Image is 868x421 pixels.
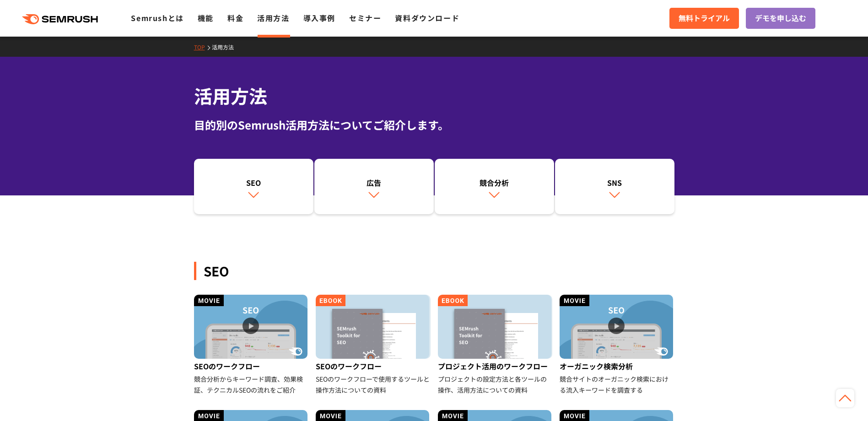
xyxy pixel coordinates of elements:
[194,117,674,133] div: 目的別のSemrush活用方法についてご紹介します。
[746,8,815,29] a: デモを申し込む
[669,8,739,29] a: 無料トライアル
[316,373,431,395] div: SEOのワークフローで使用するツールと操作方法についての資料
[438,295,553,395] a: プロジェクト活用のワークフロー プロジェクトの設定方法と各ツールの操作、活用方法についての資料
[787,385,858,411] iframe: Help widget launcher
[227,12,243,23] a: 料金
[316,359,431,373] div: SEOのワークフロー
[131,12,183,23] a: Semrushとは
[755,12,806,24] span: デモを申し込む
[314,159,434,215] a: 広告
[199,177,309,188] div: SEO
[257,12,289,23] a: 活用方法
[194,295,309,395] a: SEOのワークフロー 競合分析からキーワード調査、効果検証、テクニカルSEOの流れをご紹介
[194,43,212,51] a: TOP
[560,177,670,188] div: SNS
[438,359,553,373] div: プロジェクト活用のワークフロー
[679,12,730,24] span: 無料トライアル
[439,177,550,188] div: 競合分析
[194,159,313,215] a: SEO
[212,43,241,51] a: 活用方法
[198,12,214,23] a: 機能
[194,262,674,280] div: SEO
[435,159,554,215] a: 競合分析
[560,295,674,395] a: オーガニック検索分析 競合サイトのオーガニック検索における流入キーワードを調査する
[560,359,674,373] div: オーガニック検索分析
[194,82,674,109] h1: 活用方法
[555,159,674,215] a: SNS
[319,177,429,188] div: 広告
[316,295,431,395] a: SEOのワークフロー SEOのワークフローで使用するツールと操作方法についての資料
[194,373,309,395] div: 競合分析からキーワード調査、効果検証、テクニカルSEOの流れをご紹介
[438,373,553,395] div: プロジェクトの設定方法と各ツールの操作、活用方法についての資料
[560,373,674,395] div: 競合サイトのオーガニック検索における流入キーワードを調査する
[194,359,309,373] div: SEOのワークフロー
[395,12,459,23] a: 資料ダウンロード
[349,12,381,23] a: セミナー
[303,12,335,23] a: 導入事例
